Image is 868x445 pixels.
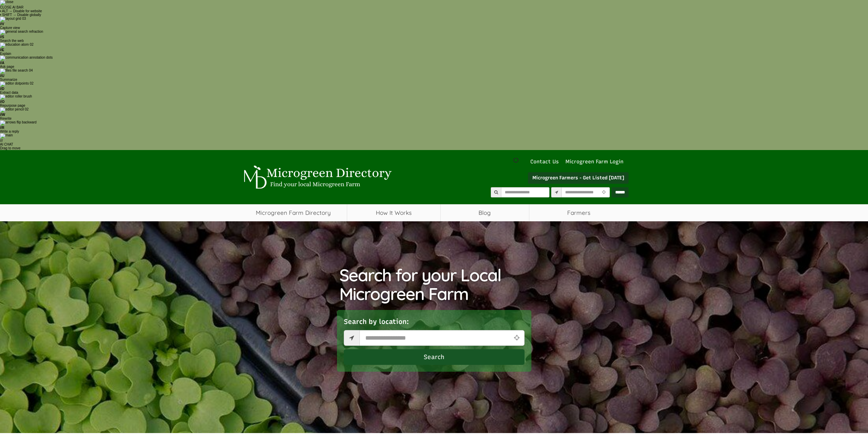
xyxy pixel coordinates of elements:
a: Microgreen Farmers - Get Listed [DATE] [528,172,629,184]
label: Search by location: [344,317,409,327]
a: Blog [441,204,529,221]
span: Farmers [529,204,629,221]
a: Microgreen Farm Directory [240,204,347,221]
h1: Search for your Local Microgreen Farm [339,266,529,303]
i: Use Current Location [600,190,607,195]
i: Use Current Location [512,335,521,341]
a: Contact Us [527,158,562,165]
img: Microgreen Directory [240,165,393,189]
a: How It Works [347,204,440,221]
a: Microgreen Farm Login [565,158,627,165]
button: Search [344,349,525,365]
